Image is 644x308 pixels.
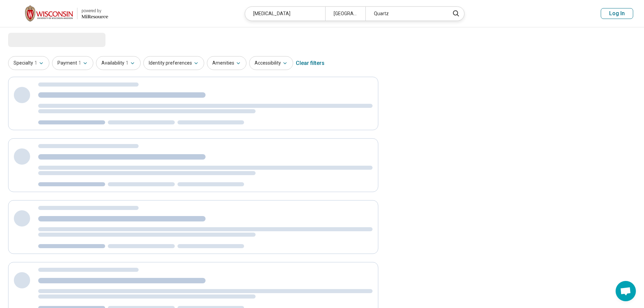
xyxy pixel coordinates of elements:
[143,56,204,70] button: Identity preferences
[34,60,37,67] span: 1
[207,56,246,70] button: Amenities
[8,56,49,70] button: Specialty1
[11,5,108,22] a: University of Wisconsin-Madisonpowered by
[296,55,325,71] div: Clear filters
[365,7,446,21] div: Quartz
[249,56,293,70] button: Accessibility
[81,8,108,14] div: powered by
[325,7,365,21] div: [GEOGRAPHIC_DATA], [GEOGRAPHIC_DATA]
[245,7,325,21] div: [MEDICAL_DATA]
[601,8,633,19] button: Log In
[52,56,93,70] button: Payment1
[78,60,81,67] span: 1
[25,5,73,22] img: University of Wisconsin-Madison
[8,33,65,46] span: Loading...
[126,60,128,67] span: 1
[616,281,636,301] div: Open chat
[96,56,141,70] button: Availability1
